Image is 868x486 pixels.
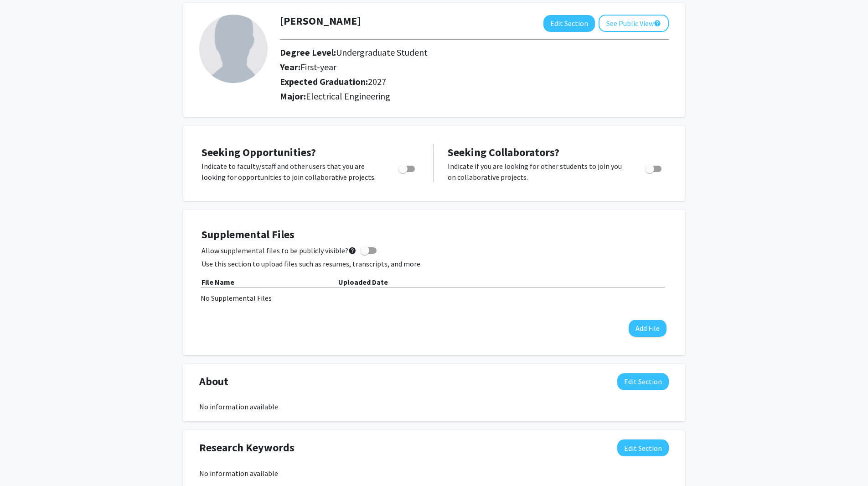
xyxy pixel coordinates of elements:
[654,18,661,29] mat-icon: help
[201,245,356,256] span: Allow supplemental files to be publicly visible?
[201,145,316,159] span: Seeking Opportunities?
[280,62,618,73] h2: Year:
[280,47,618,58] h2: Degree Level:
[199,401,669,412] div: No information available
[336,47,428,58] span: Undergraduate Student
[395,161,420,174] div: Toggle
[599,15,669,32] button: See Public View
[629,320,666,337] button: Add File
[368,76,386,87] span: 2027
[617,439,669,456] button: Edit Research Keywords
[306,90,390,102] span: Electrical Engineering
[300,61,336,73] span: First-year
[199,468,669,479] div: No information available
[448,145,559,159] span: Seeking Collaborators?
[338,277,388,287] b: Uploaded Date
[641,161,666,174] div: Toggle
[348,245,356,256] mat-icon: help
[543,15,595,32] button: Edit Section
[199,373,228,390] span: About
[448,161,628,183] p: Indicate if you are looking for other students to join you on collaborative projects.
[7,445,39,479] iframe: Chat
[201,258,666,269] p: Use this section to upload files such as resumes, transcripts, and more.
[280,76,618,87] h2: Expected Graduation:
[201,161,381,183] p: Indicate to faculty/staff and other users that you are looking for opportunities to join collabor...
[280,15,361,28] h1: [PERSON_NAME]
[280,91,669,102] h2: Major:
[201,277,234,287] b: File Name
[617,373,669,390] button: Edit About
[201,293,667,303] div: No Supplemental Files
[201,228,666,241] h4: Supplemental Files
[199,15,268,83] img: Profile Picture
[199,439,294,456] span: Research Keywords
